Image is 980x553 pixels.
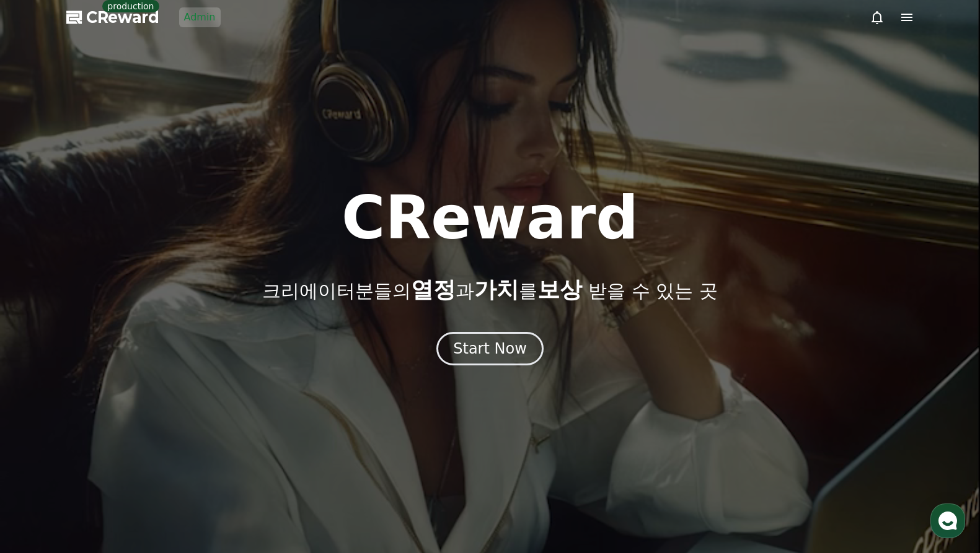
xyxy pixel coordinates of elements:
span: CReward [86,7,159,27]
a: CReward [66,7,159,27]
button: Start Now [436,332,544,365]
div: Start Now [453,339,527,359]
span: 가치 [474,277,519,302]
span: 보상 [537,277,582,302]
p: 크리에이터분들의 과 를 받을 수 있는 곳 [262,277,717,302]
h1: CReward [342,188,638,248]
a: Admin [179,7,221,27]
a: Start Now [436,344,544,356]
span: 열정 [411,277,456,302]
